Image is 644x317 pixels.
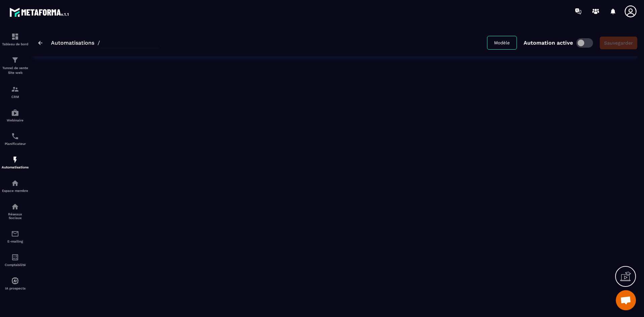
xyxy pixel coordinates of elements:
img: scheduler [11,132,19,140]
a: automationsautomationsWebinaire [2,104,29,127]
img: accountant [11,253,19,261]
img: formation [11,85,19,93]
p: Tunnel de vente Site web [2,66,29,75]
img: social-network [11,203,19,211]
a: Automatisations [51,40,94,46]
a: emailemailE-mailing [2,225,29,248]
img: arrow [38,41,43,45]
p: Comptabilité [2,263,29,267]
span: / [98,40,100,46]
p: Planificateur [2,142,29,146]
a: formationformationTableau de bord [2,28,29,51]
a: automationsautomationsEspace membre [2,174,29,198]
p: Automation active [524,40,573,46]
p: Espace membre [2,189,29,193]
a: social-networksocial-networkRéseaux Sociaux [2,198,29,225]
img: automations [11,179,19,187]
button: Modèle [487,36,517,50]
img: formation [11,33,19,41]
div: Ouvrir le chat [616,290,636,310]
a: formationformationTunnel de vente Site web [2,51,29,80]
img: automations [11,156,19,164]
img: logo [9,6,70,18]
p: Réseaux Sociaux [2,212,29,220]
p: E-mailing [2,240,29,243]
a: accountantaccountantComptabilité [2,248,29,272]
p: Tableau de bord [2,42,29,46]
a: schedulerschedulerPlanificateur [2,127,29,151]
a: automationsautomationsAutomatisations [2,151,29,174]
p: Webinaire [2,118,29,122]
img: formation [11,56,19,64]
img: automations [11,277,19,285]
a: formationformationCRM [2,80,29,104]
p: CRM [2,95,29,99]
p: Automatisations [2,165,29,169]
img: email [11,230,19,238]
img: automations [11,109,19,117]
p: IA prospects [2,286,29,290]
